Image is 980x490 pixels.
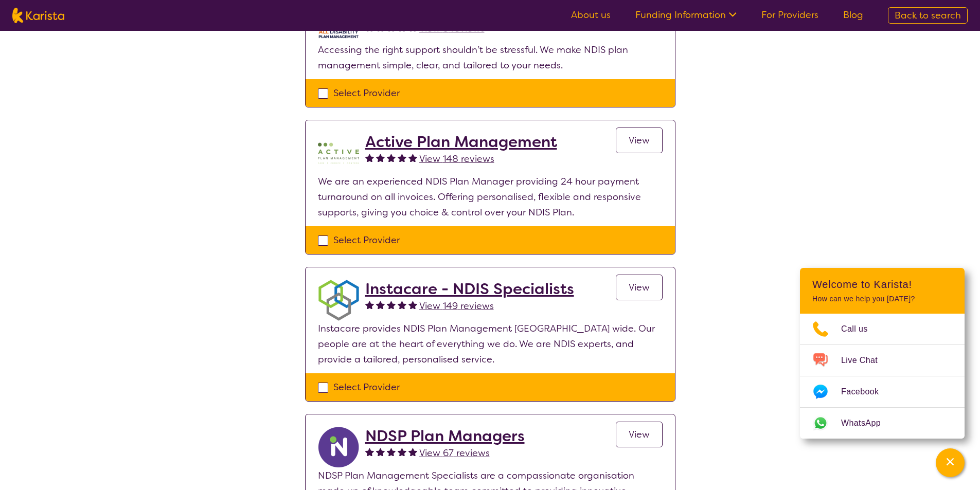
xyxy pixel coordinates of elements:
[629,281,650,294] span: View
[419,153,494,165] span: View 148 reviews
[365,153,374,162] img: fullstar
[387,447,396,456] img: fullstar
[318,133,359,174] img: pypzb5qm7jexfhutod0x.png
[841,384,891,400] span: Facebook
[419,447,490,459] span: View 67 reviews
[800,408,965,439] a: Web link opens in a new tab.
[571,9,611,21] a: About us
[616,275,663,300] a: View
[365,447,374,456] img: fullstar
[318,280,359,321] img: obkhna0zu27zdd4ubuus.png
[318,427,359,468] img: ryxpuxvt8mh1enfatjpo.png
[376,300,385,309] img: fullstar
[629,134,650,147] span: View
[812,295,952,303] p: How can we help you [DATE]?
[318,174,663,220] p: We are an experienced NDIS Plan Manager providing 24 hour payment turnaround on all invoices. Off...
[419,445,490,461] a: View 67 reviews
[365,427,525,445] a: NDSP Plan Managers
[800,314,965,439] ul: Choose channel
[843,9,863,21] a: Blog
[841,321,880,337] span: Call us
[419,300,494,312] span: View 149 reviews
[761,9,818,21] a: For Providers
[387,300,396,309] img: fullstar
[398,447,406,456] img: fullstar
[812,278,952,291] h2: Welcome to Karista!
[318,42,663,73] p: Accessing the right support shouldn’t be stressful. We make NDIS plan management simple, clear, a...
[419,151,494,167] a: View 148 reviews
[12,8,64,23] img: Karista logo
[419,298,494,314] a: View 149 reviews
[616,128,663,153] a: View
[629,428,650,441] span: View
[408,300,417,309] img: fullstar
[888,7,968,24] a: Back to search
[365,300,374,309] img: fullstar
[387,153,396,162] img: fullstar
[318,321,663,367] p: Instacare provides NDIS Plan Management [GEOGRAPHIC_DATA] wide. Our people are at the heart of ev...
[408,153,417,162] img: fullstar
[398,300,406,309] img: fullstar
[398,153,406,162] img: fullstar
[800,268,965,439] div: Channel Menu
[635,9,737,21] a: Funding Information
[365,280,574,298] a: Instacare - NDIS Specialists
[841,353,890,368] span: Live Chat
[376,447,385,456] img: fullstar
[365,133,557,151] a: Active Plan Management
[408,447,417,456] img: fullstar
[895,9,961,22] span: Back to search
[841,415,893,431] span: WhatsApp
[616,422,663,447] a: View
[376,153,385,162] img: fullstar
[936,448,965,477] button: Channel Menu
